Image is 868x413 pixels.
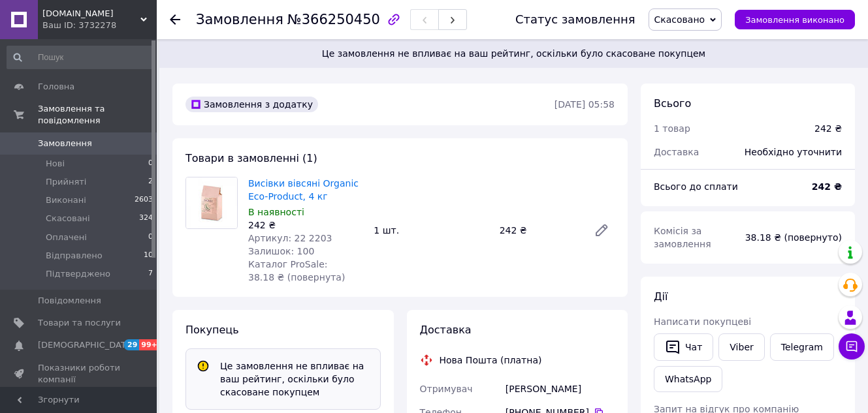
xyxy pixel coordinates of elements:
span: Дії [654,290,667,303]
span: Доставка [420,324,472,336]
span: 0 [148,232,153,243]
span: Каталог ProSale: 38.18 ₴ (повернута) [248,259,345,283]
div: 1 шт. [368,221,494,239]
div: Це замовлення не впливає на ваш рейтинг, оскільки було скасоване покупцем [215,359,375,399]
span: Нові [46,158,65,170]
a: Висівки вівсяні Organic Eco-Product, 4 кг [248,178,359,202]
span: Головна [38,81,74,93]
span: Це замовлення не впливає на ваш рейтинг, оскільки було скасоване покупцем [175,47,852,60]
div: Ваш ID: 3732278 [42,20,157,31]
span: [DEMOGRAPHIC_DATA] [38,339,135,351]
div: 242 ₴ [248,219,363,232]
span: В наявності [248,207,304,217]
span: Повідомлення [38,295,101,307]
a: Telegram [770,333,834,361]
span: 0 [148,158,153,170]
span: Замовлення [196,12,283,27]
span: Показники роботи компанії [38,362,121,386]
span: Скасовані [46,213,90,224]
div: Замовлення з додатку [185,97,318,112]
time: [DATE] 05:58 [555,99,615,110]
span: Оплачені [46,232,87,243]
input: Пошук [7,46,154,69]
span: Замовлення та повідомлення [38,103,157,127]
span: Покупець [185,324,239,336]
span: 2603 [135,194,153,206]
div: 242 ₴ [494,221,583,239]
span: Відправлено [46,250,103,262]
span: Всього до сплати [654,181,738,192]
div: [PERSON_NAME] [503,377,617,401]
a: WhatsApp [654,366,722,392]
button: Замовлення виконано [735,10,855,29]
span: Написати покупцеві [654,316,751,327]
b: 242 ₴ [812,181,842,192]
span: Всього [654,97,691,110]
span: Товари та послуги [38,317,121,329]
span: 38.18 ₴ (повернуто) [745,232,842,243]
a: Редагувати [588,217,615,243]
div: Необхідно уточнити [737,138,850,166]
button: Чат [654,333,713,361]
span: Скасовано [654,14,705,25]
span: 1 товар [654,123,690,134]
span: Доставка [654,147,699,157]
span: multi-foods.com.ua [42,8,140,20]
div: Повернутися назад [170,13,180,26]
span: №366250450 [287,12,380,27]
img: Висівки вівсяні Organic Eco-Product, 4 кг [186,177,237,228]
span: Артикул: 22 2203 [248,233,332,243]
span: Замовлення виконано [745,15,844,25]
span: Комісія за замовлення [654,226,711,249]
span: 10 [144,250,153,262]
button: Чат з покупцем [839,333,865,359]
div: Статус замовлення [515,13,635,26]
span: 2 [148,176,153,188]
span: 29 [124,339,139,350]
span: 99+ [139,339,161,350]
span: Виконані [46,194,86,206]
a: Viber [718,333,764,361]
span: Товари в замовленні (1) [185,152,317,164]
span: 324 [139,213,153,224]
span: Залишок: 100 [248,246,314,256]
div: 242 ₴ [814,122,842,135]
span: 7 [148,268,153,280]
span: Отримувач [420,384,473,394]
span: Замовлення [38,138,92,149]
div: Нова Пошта (платна) [436,354,545,367]
span: Підтверджено [46,268,110,280]
span: Прийняті [46,176,86,188]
